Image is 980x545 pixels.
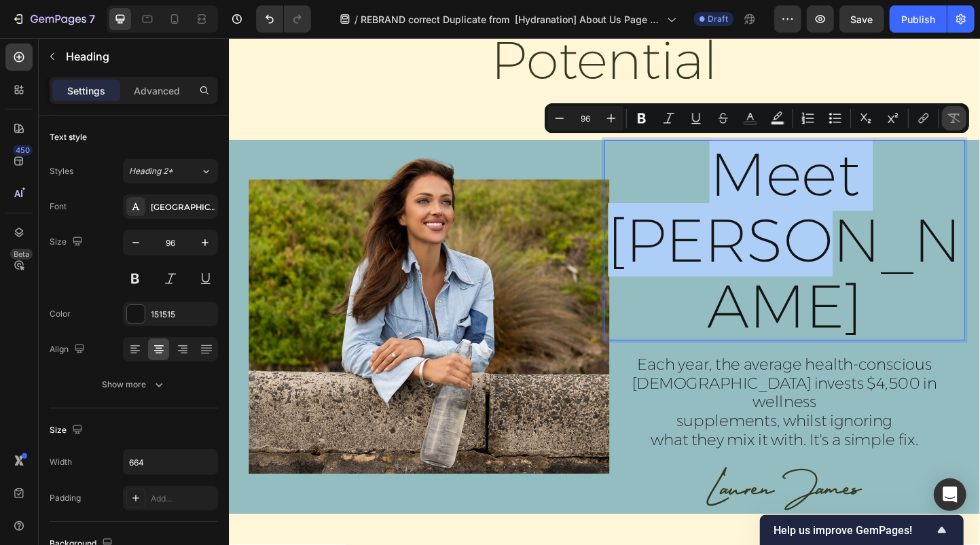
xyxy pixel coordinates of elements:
[10,249,33,260] div: Beta
[774,524,934,537] span: Help us improve GemPages!
[50,200,67,213] div: Font
[708,13,728,25] span: Draft
[50,131,87,143] div: Text style
[50,372,218,397] button: Show more
[934,478,966,511] div: Open Intercom Messenger
[67,84,105,98] p: Settings
[123,159,218,183] button: Heading 2*
[151,309,215,321] div: 151515
[103,378,166,391] div: Show more
[361,12,661,27] span: REBRAND correct Duplicate from [Hydranation] About Us Page TEST
[129,165,173,177] span: Heading 2*
[424,344,782,446] p: Each year, the average health-conscious [DEMOGRAPHIC_DATA] invests $4,500 in wellness supplements...
[13,145,33,156] div: 450
[229,38,980,545] iframe: Design area
[66,48,213,65] p: Heading
[89,11,95,27] p: 7
[151,493,215,505] div: Add...
[124,450,217,474] input: Auto
[134,84,180,98] p: Advanced
[355,12,358,27] span: /
[50,421,86,440] div: Size
[851,14,873,25] span: Save
[407,111,799,329] h2: Rich Text Editor. Editing area: main
[50,308,71,320] div: Color
[901,12,935,27] div: Publish
[256,5,311,33] div: Undo/Redo
[50,233,86,251] div: Size
[50,456,72,468] div: Width
[50,340,88,359] div: Align
[50,492,81,504] div: Padding
[890,5,947,33] button: Publish
[518,465,688,513] img: gempages_561576823972954992-ca872198-a309-47a1-90d4-6391fe556551.svg
[151,201,215,213] div: [GEOGRAPHIC_DATA]
[5,5,101,33] button: 7
[409,112,797,328] p: Meet [PERSON_NAME]
[774,522,950,538] button: Show survey - Help us improve GemPages!
[50,165,73,177] div: Styles
[545,103,969,133] div: Editor contextual toolbar
[839,5,884,33] button: Save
